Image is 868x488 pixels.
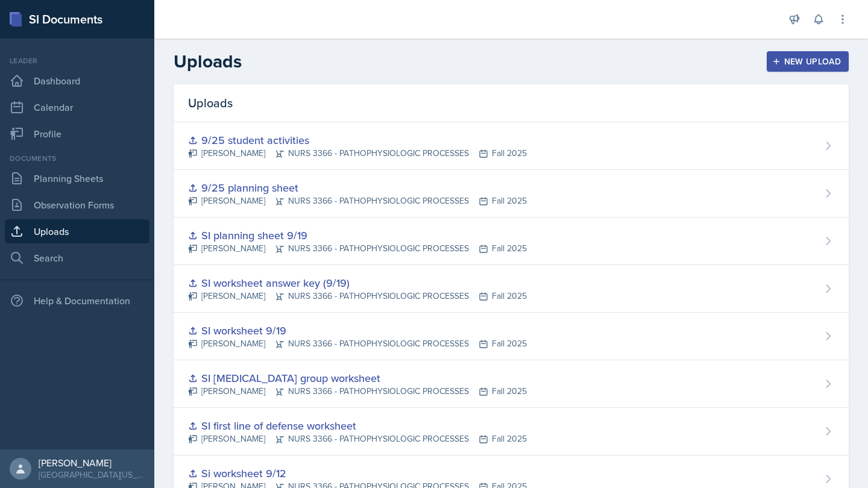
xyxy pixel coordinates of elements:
a: 9/25 student activities [PERSON_NAME]NURS 3366 - PATHOPHYSIOLOGIC PROCESSESFall 2025 [174,122,849,170]
a: SI first line of defense worksheet [PERSON_NAME]NURS 3366 - PATHOPHYSIOLOGIC PROCESSESFall 2025 [174,408,849,455]
div: Uploads [174,84,849,122]
a: SI worksheet answer key (9/19) [PERSON_NAME]NURS 3366 - PATHOPHYSIOLOGIC PROCESSESFall 2025 [174,265,849,313]
div: [PERSON_NAME] NURS 3366 - PATHOPHYSIOLOGIC PROCESSES Fall 2025 [188,433,527,445]
div: SI worksheet 9/19 [188,322,527,339]
h2: Uploads [174,51,242,72]
div: [PERSON_NAME] NURS 3366 - PATHOPHYSIOLOGIC PROCESSES Fall 2025 [188,147,527,160]
div: New Upload [775,57,841,66]
a: Dashboard [5,69,149,93]
div: Si worksheet 9/12 [188,465,527,481]
a: SI worksheet 9/19 [PERSON_NAME]NURS 3366 - PATHOPHYSIOLOGIC PROCESSESFall 2025 [174,313,849,360]
a: Observation Forms [5,193,149,217]
button: New Upload [767,51,849,72]
div: 9/25 student activities [188,132,527,148]
div: [PERSON_NAME] NURS 3366 - PATHOPHYSIOLOGIC PROCESSES Fall 2025 [188,242,527,255]
a: Planning Sheets [5,166,149,190]
a: Calendar [5,95,149,119]
div: [GEOGRAPHIC_DATA][US_STATE] [39,469,145,481]
div: [PERSON_NAME] NURS 3366 - PATHOPHYSIOLOGIC PROCESSES Fall 2025 [188,385,527,398]
div: 9/25 planning sheet [188,180,527,196]
a: Search [5,246,149,270]
div: [PERSON_NAME] NURS 3366 - PATHOPHYSIOLOGIC PROCESSES Fall 2025 [188,290,527,302]
div: Help & Documentation [5,289,149,313]
div: [PERSON_NAME] [39,457,145,469]
div: [PERSON_NAME] NURS 3366 - PATHOPHYSIOLOGIC PROCESSES Fall 2025 [188,337,527,350]
a: 9/25 planning sheet [PERSON_NAME]NURS 3366 - PATHOPHYSIOLOGIC PROCESSESFall 2025 [174,170,849,217]
div: SI worksheet answer key (9/19) [188,275,527,291]
a: Profile [5,122,149,146]
div: Documents [5,153,149,164]
div: [PERSON_NAME] NURS 3366 - PATHOPHYSIOLOGIC PROCESSES Fall 2025 [188,195,527,207]
div: Leader [5,55,149,66]
div: SI first line of defense worksheet [188,418,527,434]
a: SI planning sheet 9/19 [PERSON_NAME]NURS 3366 - PATHOPHYSIOLOGIC PROCESSESFall 2025 [174,217,849,265]
div: SI planning sheet 9/19 [188,227,527,243]
a: Uploads [5,219,149,243]
div: SI [MEDICAL_DATA] group worksheet [188,370,527,386]
a: SI [MEDICAL_DATA] group worksheet [PERSON_NAME]NURS 3366 - PATHOPHYSIOLOGIC PROCESSESFall 2025 [174,360,849,408]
